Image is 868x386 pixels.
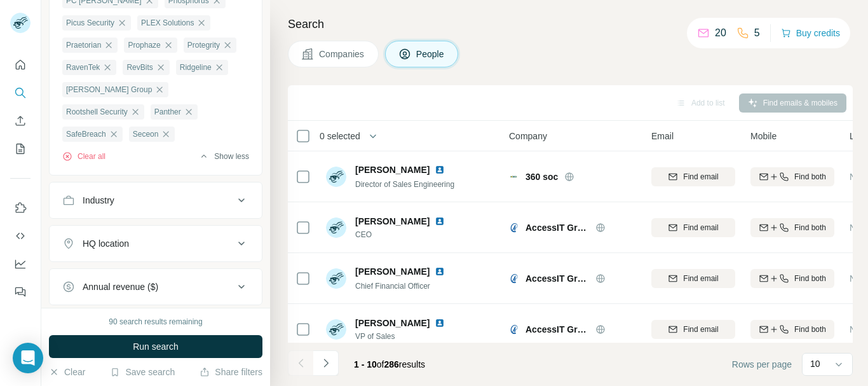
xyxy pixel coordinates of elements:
[651,269,735,288] button: Find email
[355,180,454,189] span: Director of Sales Engineering
[83,237,129,250] div: HQ location
[326,268,346,289] img: Avatar
[200,366,262,378] button: Share filters
[416,48,445,60] span: People
[10,196,31,219] button: Use Surfe on LinkedIn
[355,163,430,176] span: [PERSON_NAME]
[326,217,346,238] img: Avatar
[794,222,826,233] span: Find both
[435,216,445,226] img: LinkedIn logo
[509,273,519,284] img: Logo of AccessIT Group
[66,128,106,140] span: SafeBreach
[354,359,377,369] span: 1 - 10
[754,25,760,41] p: 5
[10,252,31,275] button: Dashboard
[794,273,826,284] span: Find both
[435,318,445,328] img: LinkedIn logo
[750,167,834,186] button: Find both
[526,221,589,234] span: AccessIT Group
[651,320,735,339] button: Find email
[781,24,840,42] button: Buy credits
[509,130,547,142] span: Company
[509,324,519,334] img: Logo of AccessIT Group
[83,194,114,207] div: Industry
[66,39,101,51] span: Praetorian
[66,17,114,29] span: Picus Security
[794,171,826,183] span: Find both
[750,320,834,339] button: Find both
[141,17,194,29] span: PLEX Solutions
[326,319,346,340] img: Avatar
[50,228,262,259] button: HQ location
[750,130,776,142] span: Mobile
[66,62,100,73] span: RavenTek
[326,167,346,187] img: Avatar
[66,106,128,118] span: Rootshell Security
[320,130,360,142] span: 0 selected
[288,15,853,33] h4: Search
[355,331,460,342] span: VP of Sales
[49,366,85,378] button: Clear
[435,165,445,175] img: LinkedIn logo
[13,343,43,373] div: Open Intercom Messenger
[62,151,105,162] button: Clear all
[651,130,674,142] span: Email
[50,272,262,302] button: Annual revenue ($)
[10,109,31,132] button: Enrich CSV
[355,317,430,329] span: [PERSON_NAME]
[355,229,460,240] span: CEO
[794,324,826,335] span: Find both
[683,222,718,233] span: Find email
[509,172,519,182] img: Logo of 360 soc
[526,272,589,285] span: AccessIT Group
[128,39,160,51] span: Prophaze
[313,350,339,376] button: Navigate to next page
[154,106,181,118] span: Panther
[810,357,820,370] p: 10
[750,218,834,237] button: Find both
[715,25,726,41] p: 20
[750,269,834,288] button: Find both
[180,62,212,73] span: Ridgeline
[10,81,31,104] button: Search
[651,218,735,237] button: Find email
[110,366,175,378] button: Save search
[10,53,31,76] button: Quick start
[384,359,399,369] span: 286
[199,151,249,162] button: Show less
[133,128,159,140] span: Seceon
[109,316,202,327] div: 90 search results remaining
[354,359,425,369] span: results
[126,62,153,73] span: RevBits
[50,185,262,216] button: Industry
[319,48,365,60] span: Companies
[509,223,519,233] img: Logo of AccessIT Group
[377,359,384,369] span: of
[526,170,558,183] span: 360 soc
[683,324,718,335] span: Find email
[850,130,868,142] span: Lists
[10,224,31,247] button: Use Surfe API
[66,84,152,95] span: [PERSON_NAME] Group
[10,280,31,303] button: Feedback
[435,266,445,277] img: LinkedIn logo
[355,215,430,228] span: [PERSON_NAME]
[683,171,718,183] span: Find email
[732,358,792,371] span: Rows per page
[683,273,718,284] span: Find email
[133,340,179,353] span: Run search
[526,323,589,336] span: AccessIT Group
[83,280,158,293] div: Annual revenue ($)
[355,265,430,278] span: [PERSON_NAME]
[187,39,220,51] span: Protegrity
[651,167,735,186] button: Find email
[10,137,31,160] button: My lists
[49,335,262,358] button: Run search
[355,282,430,291] span: Chief Financial Officer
